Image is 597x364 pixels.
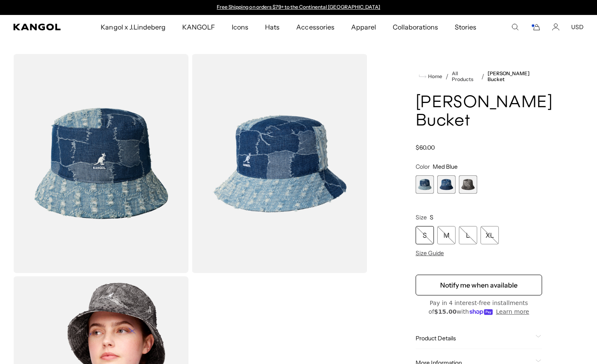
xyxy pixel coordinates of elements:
[223,15,257,39] a: Icons
[174,15,223,39] a: KANGOLF
[571,23,584,31] button: USD
[437,175,456,194] label: MEDIUM BLUE FLORAL
[416,214,427,221] span: Size
[511,23,519,31] summary: Search here
[92,15,174,39] a: Kangol x J.Lindeberg
[416,175,434,194] label: Med Blue
[13,24,66,30] a: Kangol
[459,175,477,194] label: Black Trompe L'Oeil
[182,15,215,39] span: KANGOLF
[426,74,442,79] span: Home
[416,144,435,151] span: $60.00
[416,226,434,244] div: S
[430,214,434,221] span: S
[416,334,532,342] span: Product Details
[384,15,446,39] a: Collaborations
[351,15,376,39] span: Apparel
[437,226,456,244] div: M
[416,275,542,295] button: Notify me when available
[442,71,448,81] li: /
[416,71,542,82] nav: breadcrumbs
[288,15,342,39] a: Accessories
[343,15,384,39] a: Apparel
[13,54,188,273] img: color-med-blue
[217,4,380,10] a: Free Shipping on orders $79+ to the Continental [GEOGRAPHIC_DATA]
[393,15,438,39] span: Collaborations
[213,4,384,11] div: 1 of 2
[481,226,499,244] div: XL
[213,4,384,11] slideshow-component: Announcement bar
[552,23,560,31] a: Account
[488,71,542,82] a: [PERSON_NAME] Bucket
[459,226,477,244] div: L
[478,71,484,81] li: /
[192,54,367,273] img: color-med-blue
[296,15,334,39] span: Accessories
[433,163,458,170] span: Med Blue
[437,175,456,194] div: 2 of 3
[446,15,485,39] a: Stories
[232,15,248,39] span: Icons
[419,73,442,80] a: Home
[459,175,477,194] div: 3 of 3
[213,4,384,11] div: Announcement
[257,15,288,39] a: Hats
[265,15,280,39] span: Hats
[416,163,430,170] span: Color
[455,15,476,39] span: Stories
[101,15,166,39] span: Kangol x J.Lindeberg
[530,23,540,31] button: Cart
[416,175,434,194] div: 1 of 3
[416,249,444,257] span: Size Guide
[452,71,478,82] a: All Products
[416,94,542,130] h1: [PERSON_NAME] Bucket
